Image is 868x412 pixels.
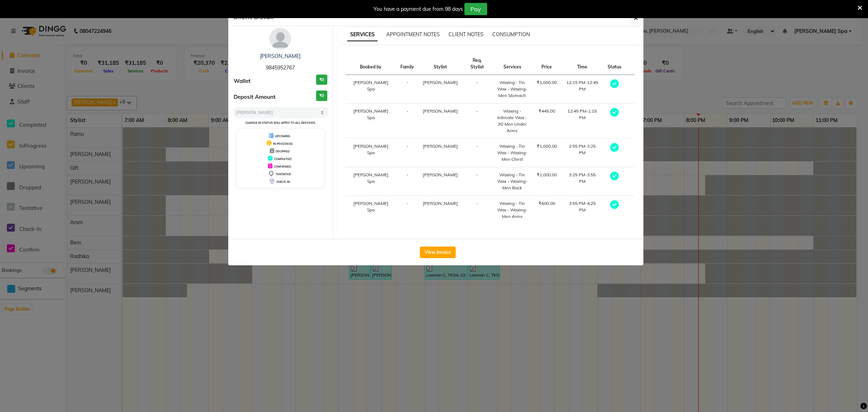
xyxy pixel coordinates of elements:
[418,53,462,75] th: Stylist
[423,108,458,114] span: [PERSON_NAME]
[423,143,458,149] span: [PERSON_NAME]
[396,104,418,139] td: -
[497,143,528,163] div: Waxing - Tin Wax - Waxing-Men Chest
[420,247,456,258] button: View Invoice
[462,53,492,75] th: Req. Stylist
[561,167,603,196] td: 3:25 PM-3:55 PM
[603,53,626,75] th: Status
[561,53,603,75] th: Time
[269,28,291,50] img: avatar
[266,64,295,71] span: 9845952767
[346,53,396,75] th: Booked by
[537,172,557,178] div: ₹1,000.00
[462,167,492,196] td: -
[423,201,458,206] span: [PERSON_NAME]
[561,75,603,104] td: 12:15 PM-12:45 PM
[423,80,458,85] span: [PERSON_NAME]
[537,108,557,114] div: ₹445.00
[316,75,327,85] h3: ₹0
[561,196,603,224] td: 3:55 PM-4:25 PM
[346,196,396,224] td: [PERSON_NAME] Spa
[245,121,316,125] small: Change in status will apply to all services.
[532,53,561,75] th: Price
[346,104,396,139] td: [PERSON_NAME] Spa
[537,79,557,86] div: ₹1,000.00
[396,139,418,167] td: -
[260,53,301,59] a: [PERSON_NAME]
[396,196,418,224] td: -
[234,93,276,101] span: Deposit Amount
[497,79,528,99] div: Waxing - Tin Wax - Waxing-Men Stomach
[234,77,251,85] span: Wallet
[492,53,532,75] th: Services
[374,5,463,13] div: You have a payment due from 98 days
[462,104,492,139] td: -
[537,200,557,207] div: ₹600.00
[346,139,396,167] td: [PERSON_NAME] Spa
[276,180,290,184] span: CHECK-IN
[448,31,484,38] span: CLIENT NOTES
[423,172,458,177] span: [PERSON_NAME]
[396,53,418,75] th: Family
[497,108,528,134] div: Waxing - Intimate Wax - 3G Men Under Arms
[347,28,378,41] span: SERVICES
[561,139,603,167] td: 2:55 PM-3:25 PM
[276,150,290,153] span: DROPPED
[561,104,603,139] td: 12:45 PM-1:15 PM
[346,167,396,196] td: [PERSON_NAME] Spa
[462,75,492,104] td: -
[492,31,530,38] span: CONSUMPTION
[462,139,492,167] td: -
[396,75,418,104] td: -
[396,167,418,196] td: -
[462,196,492,224] td: -
[386,31,440,38] span: APPOINTMENT NOTES
[497,172,528,191] div: Waxing - Tin Wax - Waxing-Men Back
[274,165,291,168] span: CONFIRMED
[276,172,291,176] span: TENTATIVE
[274,157,292,161] span: COMPLETED
[316,91,327,101] h3: ₹0
[273,142,293,146] span: IN PROGRESS
[497,200,528,220] div: Waxing - Tin Wax - Waxing-Men Arms
[464,3,487,15] button: Pay
[537,143,557,150] div: ₹1,000.00
[346,75,396,104] td: [PERSON_NAME] Spa
[275,134,290,138] span: UPCOMING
